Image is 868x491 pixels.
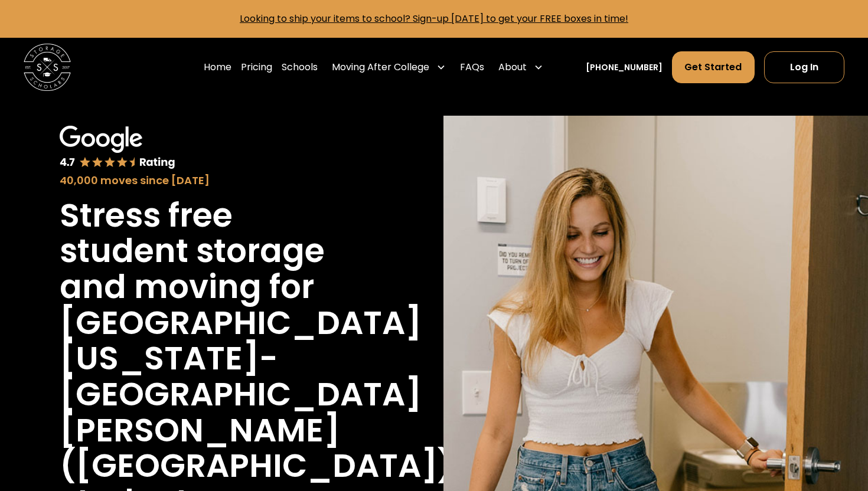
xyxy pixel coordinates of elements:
[60,305,453,484] h1: [GEOGRAPHIC_DATA][US_STATE]-[GEOGRAPHIC_DATA][PERSON_NAME] ([GEOGRAPHIC_DATA])
[60,198,366,305] h1: Stress free student storage and moving for
[672,51,754,83] a: Get Started
[24,44,71,91] img: Storage Scholars main logo
[327,51,451,84] div: Moving After College
[764,51,844,83] a: Log In
[60,172,366,188] div: 40,000 moves since [DATE]
[60,126,176,170] img: Google 4.7 star rating
[241,51,272,84] a: Pricing
[332,60,429,74] div: Moving After College
[460,51,484,84] a: FAQs
[586,61,663,74] a: [PHONE_NUMBER]
[204,51,231,84] a: Home
[240,12,628,25] a: Looking to ship your items to school? Sign-up [DATE] to get your FREE boxes in time!
[498,60,527,74] div: About
[282,51,318,84] a: Schools
[494,51,548,84] div: About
